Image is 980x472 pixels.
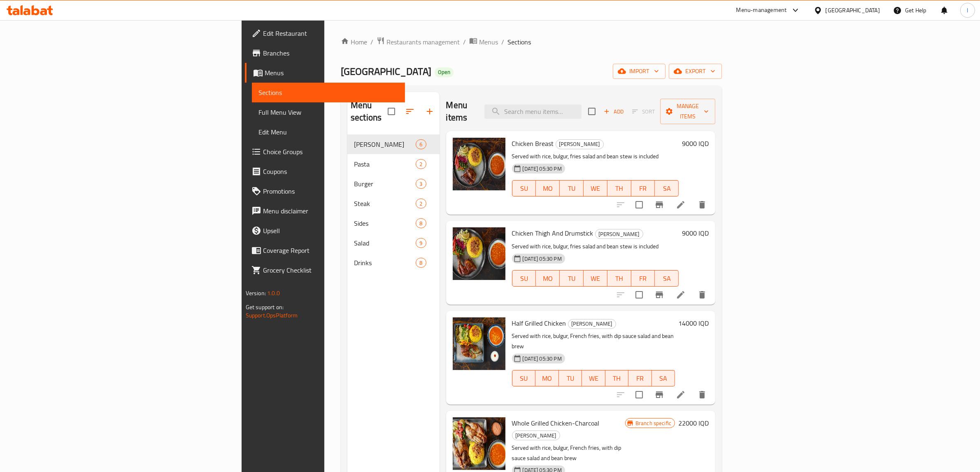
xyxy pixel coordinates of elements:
[512,241,679,252] p: Served with rice, bulgur, fries salad and bean stew is included
[252,122,405,142] a: Edit Menu
[512,431,560,440] span: [PERSON_NAME]
[512,270,536,287] button: SU
[354,159,416,169] span: Pasta
[611,183,628,194] span: TH
[609,373,626,384] span: TH
[658,183,675,194] span: SA
[265,68,399,78] span: Menus
[682,227,709,239] h6: 9000 IQD
[675,66,715,76] span: export
[512,180,536,197] button: SU
[655,180,679,197] button: SA
[584,270,608,287] button: WE
[245,181,405,201] a: Promotions
[649,195,669,215] button: Branch-specific-item
[416,179,426,189] div: items
[562,373,579,384] span: TU
[507,37,531,47] span: Sections
[347,194,440,213] div: Steak2
[512,430,560,440] div: Pollo Asado
[692,385,712,405] button: delete
[584,180,608,197] button: WE
[652,370,675,386] button: SA
[596,229,643,239] span: [PERSON_NAME]
[416,160,426,168] span: 2
[512,417,600,429] span: Whole Grilled Chicken-Charcoal
[669,64,722,79] button: export
[453,317,505,370] img: Half Grilled Chicken
[416,200,426,208] span: 2
[341,37,722,47] nav: breadcrumb
[354,139,416,149] span: [PERSON_NAME]
[632,419,675,427] span: Branch specific
[416,220,426,227] span: 8
[246,310,298,321] a: Support.OpsPlatform
[263,28,399,38] span: Edit Restaurant
[539,183,556,194] span: MO
[420,102,440,121] button: Add section
[252,102,405,122] a: Full Menu View
[347,131,440,276] nav: Menu sections
[263,265,399,275] span: Grocery Checklist
[692,285,712,305] button: delete
[601,105,627,118] button: Add
[263,206,399,216] span: Menu disclaimer
[258,107,399,117] span: Full Menu View
[512,331,675,352] p: Served with rice, bulgur, French fries, with dip sauce salad and bean brew
[347,154,440,174] div: Pasta2
[631,180,655,197] button: FR
[512,227,594,239] span: Chicken Thigh And Drumstick
[469,37,498,47] a: Menus
[595,229,643,239] div: Pollo Asado
[631,196,648,213] span: Select to update
[354,258,416,268] span: Drinks
[263,245,399,255] span: Coverage Report
[608,180,631,197] button: TH
[678,417,709,429] h6: 22000 IQD
[354,199,416,208] span: Steak
[516,273,533,285] span: SU
[245,63,405,83] a: Menus
[453,417,505,470] img: Whole Grilled Chicken-Charcoal
[354,238,416,248] span: Salad
[676,390,686,400] a: Edit menu item
[354,179,416,189] div: Burger
[692,195,712,215] button: delete
[631,270,655,287] button: FR
[516,183,533,194] span: SU
[582,370,605,386] button: WE
[416,159,426,169] div: items
[245,162,405,181] a: Coupons
[682,138,709,149] h6: 9000 IQD
[416,139,426,149] div: items
[535,370,559,386] button: MO
[967,6,968,15] span: l
[245,201,405,221] a: Menu disclaimer
[536,180,560,197] button: MO
[556,139,603,149] span: [PERSON_NAME]
[347,134,440,154] div: [PERSON_NAME]6
[536,270,560,287] button: MO
[416,239,426,247] span: 9
[676,200,686,210] a: Edit menu item
[245,142,405,162] a: Choice Groups
[267,288,280,298] span: 1.0.0
[649,285,669,305] button: Branch-specific-item
[559,370,582,386] button: TU
[446,99,475,124] h2: Menu items
[512,443,625,463] p: Served with rice, bulgur, French fries, with dip sauce salad and bean brew
[655,270,679,287] button: SA
[631,286,648,303] span: Select to update
[479,37,498,47] span: Menus
[354,218,416,228] div: Sides
[416,180,426,188] span: 3
[627,105,660,118] span: Select section first
[263,147,399,157] span: Choice Groups
[587,183,604,194] span: WE
[568,319,616,329] div: Pollo Asado
[263,48,399,58] span: Branches
[347,213,440,233] div: Sides8
[501,37,504,47] li: /
[252,83,405,102] a: Sections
